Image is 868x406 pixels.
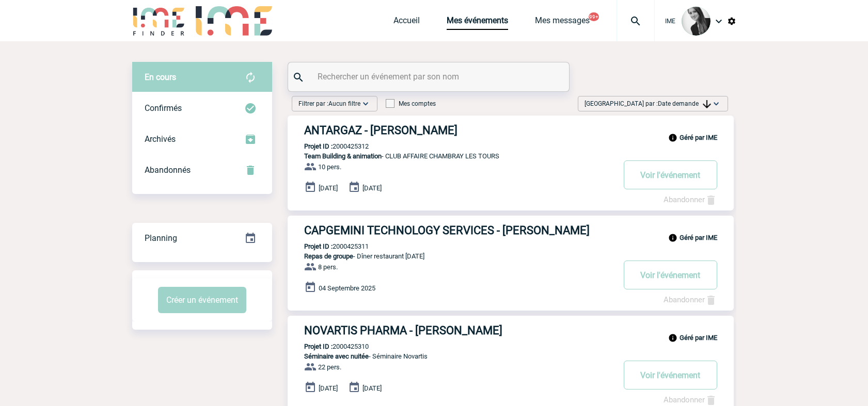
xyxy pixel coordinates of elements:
h3: CAPGEMINI TECHNOLOGY SERVICES - [PERSON_NAME] [304,224,614,237]
h3: NOVARTIS PHARMA - [PERSON_NAME] [304,324,614,337]
span: Filtrer par : [298,99,360,109]
a: Planning [132,222,272,253]
span: Archivés [145,134,176,144]
a: Abandonner [664,395,717,404]
img: info_black_24dp.svg [668,233,677,242]
img: info_black_24dp.svg [668,333,677,343]
span: [DATE] [362,384,382,392]
a: ANTARGAZ - [PERSON_NAME] [288,124,734,137]
a: Abandonner [664,295,717,304]
span: [DATE] [319,184,338,192]
input: Rechercher un événement par son nom [315,69,545,84]
img: info_black_24dp.svg [668,133,677,142]
a: Mes événements [447,15,508,30]
img: IME-Finder [132,6,186,36]
span: 10 pers. [318,163,341,171]
a: Mes messages [535,15,590,30]
span: [DATE] [319,384,338,392]
span: Planning [145,233,177,243]
b: Géré par IME [680,234,717,241]
p: 2000425310 [288,343,369,350]
span: Confirmés [145,103,182,113]
p: - Dîner restaurant [DATE] [288,252,614,260]
div: Retrouvez ici tous les événements que vous avez décidé d'archiver [132,124,272,155]
span: 8 pers. [318,263,338,271]
span: Aucun filtre [328,100,360,107]
div: Retrouvez ici tous vos événements organisés par date et état d'avancement [132,223,272,254]
b: Géré par IME [680,134,717,141]
a: NOVARTIS PHARMA - [PERSON_NAME] [288,324,734,337]
a: Abandonner [664,195,717,204]
img: baseline_expand_more_white_24dp-b.png [360,99,371,109]
h3: ANTARGAZ - [PERSON_NAME] [304,124,614,137]
b: Projet ID : [304,142,333,150]
span: Team Building & animation [304,152,382,160]
span: Séminaire avec nuitée [304,352,369,360]
button: Créer un événement [158,287,246,313]
b: Géré par IME [680,334,717,342]
p: - CLUB AFFAIRE CHAMBRAY LES TOURS [288,152,614,160]
p: 2000425311 [288,242,369,250]
span: [GEOGRAPHIC_DATA] par : [585,99,711,109]
span: Date demande [658,100,711,107]
button: Voir l'événement [624,361,717,389]
div: Retrouvez ici tous vos évènements avant confirmation [132,62,272,93]
span: En cours [145,72,176,82]
label: Mes comptes [386,100,436,107]
p: - Séminaire Novartis [288,352,614,360]
a: CAPGEMINI TECHNOLOGY SERVICES - [PERSON_NAME] [288,224,734,237]
button: 99+ [589,12,599,21]
button: Voir l'événement [624,261,717,289]
img: 101050-0.jpg [682,7,711,36]
span: Repas de groupe [304,252,353,260]
button: Voir l'événement [624,160,717,189]
span: 22 pers. [318,363,341,371]
span: 04 Septembre 2025 [319,284,375,292]
a: Accueil [393,15,420,30]
div: Retrouvez ici tous vos événements annulés [132,155,272,186]
b: Projet ID : [304,343,333,350]
span: Abandonnés [145,165,191,175]
p: 2000425312 [288,142,369,150]
img: arrow_downward.png [703,100,711,108]
img: baseline_expand_more_white_24dp-b.png [711,99,721,109]
span: IME [665,18,675,25]
span: [DATE] [362,184,382,192]
b: Projet ID : [304,242,333,250]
